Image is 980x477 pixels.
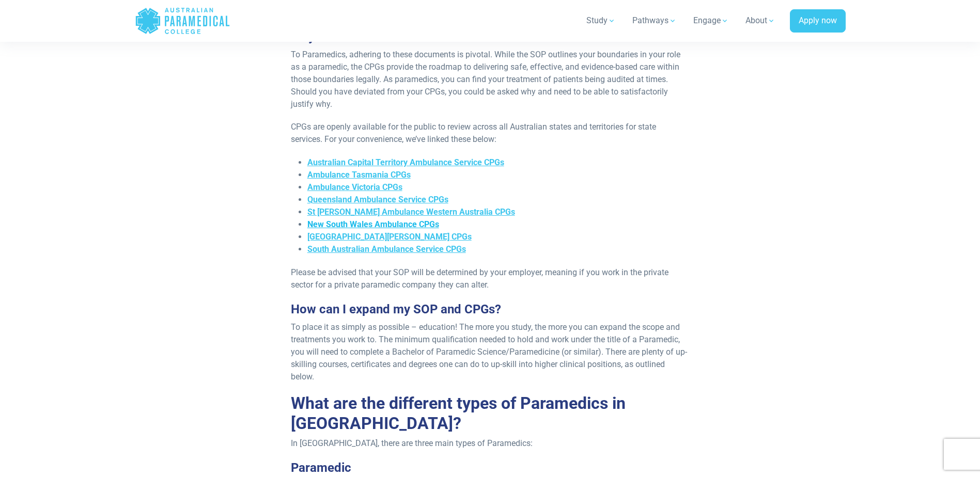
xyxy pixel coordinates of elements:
[291,29,523,44] span: Why do CPG and SOP documents matter?
[291,393,626,433] span: What are the different types of Paramedics in [GEOGRAPHIC_DATA]?
[307,219,439,229] a: New South Wales Ambulance CPGs
[307,157,504,167] a: Australian Capital Territory Ambulance Service CPGs
[687,6,735,35] a: Engage
[790,9,846,33] a: Apply now
[291,438,533,448] span: In [GEOGRAPHIC_DATA], there are three main types of Paramedics:
[307,244,466,254] a: South Australian Ambulance Service CPGs
[291,267,668,290] span: Please be advised that your SOP will be determined by your employer, meaning if you work in the p...
[307,170,411,180] a: Ambulance Tasmania CPGs
[291,322,687,381] span: To place it as simply as possible – education! The more you study, the more you can expand the sc...
[307,182,402,192] a: Ambulance Victoria CPGs
[580,6,622,35] a: Study
[307,232,472,242] a: [GEOGRAPHIC_DATA][PERSON_NAME] CPGs
[291,50,680,109] span: To Paramedics, adhering to these documents is pivotal. While the SOP outlines your boundaries in ...
[307,195,448,204] a: Queensland Ambulance Service CPGs
[135,4,230,38] a: Australian Paramedical College
[739,6,782,35] a: About
[291,122,656,144] span: CPGs are openly available for the public to review across all Australian states and territories f...
[626,6,683,35] a: Pathways
[307,207,515,217] a: St [PERSON_NAME] Ambulance Western Australia CPGs
[291,302,501,316] span: How can I expand my SOP and CPGs?
[291,460,351,475] strong: Paramedic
